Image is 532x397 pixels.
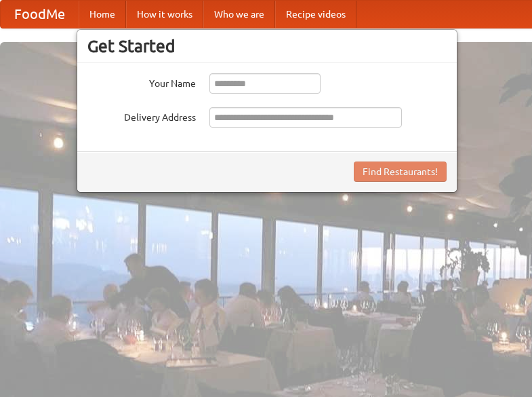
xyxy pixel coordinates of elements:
[87,107,196,124] label: Delivery Address
[126,1,203,28] a: How it works
[79,1,126,28] a: Home
[275,1,356,28] a: Recipe videos
[87,36,447,56] h3: Get Started
[354,162,447,182] button: Find Restaurants!
[87,73,196,90] label: Your Name
[1,1,79,28] a: FoodMe
[203,1,275,28] a: Who we are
